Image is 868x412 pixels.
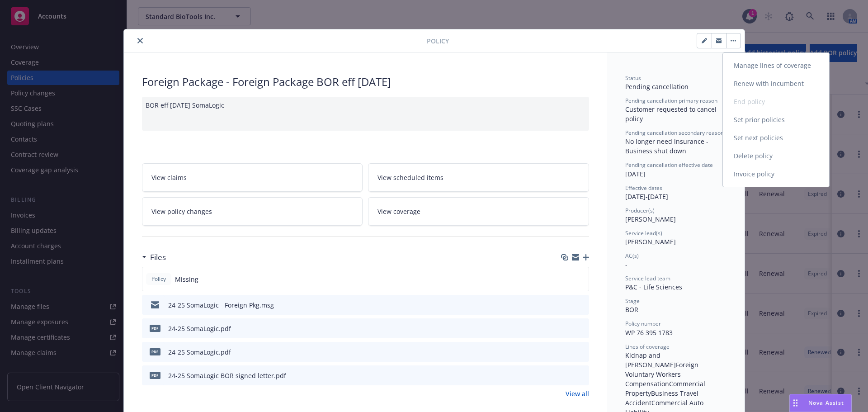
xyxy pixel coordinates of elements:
[427,36,449,46] span: Policy
[563,300,570,310] button: download file
[377,173,443,182] span: View scheduled items
[625,260,627,269] span: -
[150,251,166,263] h3: Files
[625,351,676,369] span: Kidnap and [PERSON_NAME]
[168,371,286,380] div: 24-25 SomaLogic BOR signed letter.pdf
[168,347,231,357] div: 24-25 SomaLogic.pdf
[142,97,589,131] div: BOR eff [DATE] SomaLogic
[625,328,673,337] span: WP 76 395 1783
[625,82,689,91] span: Pending cancellation
[577,347,585,357] button: preview file
[625,275,670,282] span: Service lead team
[625,379,707,398] span: Commercial Property
[625,305,638,314] span: BOR
[142,74,589,90] div: Foreign Package - Foreign Package BOR eff [DATE]
[625,137,710,155] span: No longer need insurance - Business shut down
[566,389,589,398] a: View all
[368,197,589,226] a: View coverage
[135,35,146,46] button: close
[563,347,570,357] button: download file
[368,163,589,192] a: View scheduled items
[625,237,676,246] span: [PERSON_NAME]
[142,251,166,263] div: Files
[150,325,160,331] span: pdf
[150,275,168,283] span: Policy
[790,394,801,412] div: Drag to move
[625,74,641,82] span: Status
[625,283,682,291] span: P&C - Life Sciences
[625,207,655,214] span: Producer(s)
[625,170,646,178] span: [DATE]
[142,197,363,226] a: View policy changes
[577,324,585,333] button: preview file
[577,300,585,310] button: preview file
[625,184,662,192] span: Effective dates
[150,348,160,355] span: pdf
[563,324,570,333] button: download file
[625,320,661,327] span: Policy number
[563,371,570,380] button: download file
[625,161,713,169] span: Pending cancellation effective date
[625,129,724,137] span: Pending cancellation secondary reason
[625,252,639,260] span: AC(s)
[151,173,187,182] span: View claims
[625,343,670,350] span: Lines of coverage
[789,394,852,412] button: Nova Assist
[377,207,420,216] span: View coverage
[577,371,585,380] button: preview file
[168,324,231,333] div: 24-25 SomaLogic.pdf
[625,389,700,407] span: Business Travel Accident
[625,360,700,388] span: Foreign Voluntary Workers Compensation
[808,399,844,407] span: Nova Assist
[142,163,363,192] a: View claims
[150,372,160,379] span: pdf
[625,297,640,305] span: Stage
[625,97,717,104] span: Pending cancellation primary reason
[168,300,274,310] div: 24-25 SomaLogic - Foreign Pkg.msg
[175,275,198,284] span: Missing
[625,184,726,201] div: [DATE] - [DATE]
[625,105,718,123] span: Customer requested to cancel policy
[625,229,662,237] span: Service lead(s)
[151,207,212,216] span: View policy changes
[625,215,676,223] span: [PERSON_NAME]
